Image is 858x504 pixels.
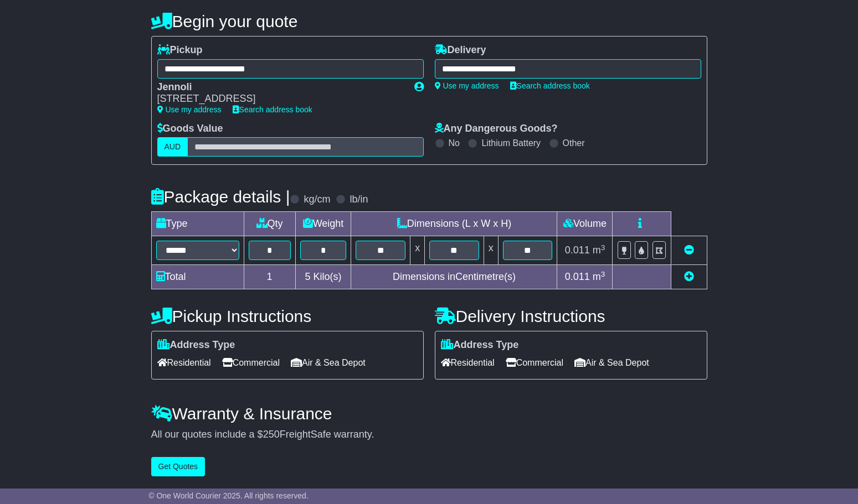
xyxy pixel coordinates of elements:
span: Commercial [222,354,280,371]
label: AUD [157,137,188,157]
a: Add new item [684,271,694,282]
span: 250 [263,429,280,440]
label: Lithium Battery [481,138,541,148]
h4: Package details | [151,188,290,206]
label: Goods Value [157,123,223,135]
td: Total [151,265,244,289]
h4: Warranty & Insurance [151,404,707,423]
a: Search address book [233,105,312,114]
h4: Delivery Instructions [435,307,707,325]
span: m [593,271,605,282]
td: x [410,236,425,265]
label: Any Dangerous Goods? [435,123,558,135]
sup: 3 [601,270,605,278]
label: kg/cm [304,194,330,206]
span: Commercial [506,354,563,371]
label: No [449,138,460,148]
label: Pickup [157,44,203,56]
td: Kilo(s) [295,265,351,289]
a: Remove this item [684,245,694,256]
label: Address Type [441,339,519,351]
span: m [593,245,605,256]
span: 5 [305,271,310,282]
a: Use my address [435,81,499,90]
h4: Begin your quote [151,12,707,30]
sup: 3 [601,243,605,252]
td: Dimensions (L x W x H) [351,212,557,236]
div: All our quotes include a $ FreightSafe warranty. [151,429,707,441]
td: 1 [244,265,295,289]
td: Weight [295,212,351,236]
td: Type [151,212,244,236]
button: Get Quotes [151,457,205,476]
span: Air & Sea Depot [574,354,649,371]
h4: Pickup Instructions [151,307,424,325]
span: 0.011 [565,271,590,282]
span: Residential [441,354,495,371]
span: 0.011 [565,245,590,256]
span: Air & Sea Depot [291,354,366,371]
label: lb/in [350,194,368,206]
span: Residential [157,354,211,371]
span: © One World Courier 2025. All rights reserved. [148,491,309,500]
label: Delivery [435,44,486,56]
td: Qty [244,212,295,236]
td: x [484,236,498,265]
td: Dimensions in Centimetre(s) [351,265,557,289]
div: [STREET_ADDRESS] [157,93,403,105]
label: Address Type [157,339,235,351]
a: Search address book [510,81,590,90]
td: Volume [557,212,613,236]
label: Other [563,138,585,148]
a: Use my address [157,105,222,114]
div: Jennoli [157,81,403,93]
